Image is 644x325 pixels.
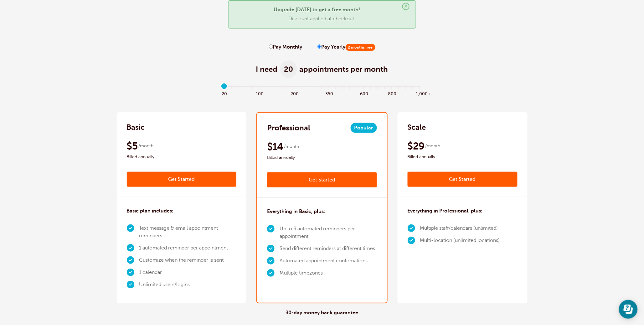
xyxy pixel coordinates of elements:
[127,153,237,161] span: Billed annually
[402,3,410,10] span: ×
[274,7,360,13] strong: Upgrade [DATE] to get a free month!
[619,300,638,319] iframe: Resource center
[127,122,145,132] h2: Basic
[408,172,518,187] a: Get Started
[351,123,377,133] span: Popular
[269,44,302,50] label: Pay Monthly
[416,90,423,97] span: 1,000+
[346,44,375,51] span: 2 months free
[267,172,377,187] a: Get Started
[325,90,332,97] span: 350
[420,234,500,247] li: Multi-location (unlimited locations)
[280,267,377,279] li: Multiple timezones
[267,123,310,133] h2: Professional
[267,140,283,153] span: $14
[286,310,358,316] h4: 30-day money back guarantee
[235,16,410,22] p: Discount applied at checkout.
[127,172,237,187] a: Get Started
[420,222,500,234] li: Multiple staff/calendars (unlimited)
[408,207,483,215] h3: Everything in Professional, plus:
[300,64,388,74] span: appointments per month
[139,266,237,279] li: 1 calendar
[280,60,297,78] span: 20
[317,45,322,49] input: Pay Yearly2 months free
[256,90,263,97] span: 100
[280,243,377,255] li: Send different reminders at different times
[408,122,426,132] h2: Scale
[388,90,395,97] span: 800
[256,64,278,74] span: I need
[139,279,237,291] li: Unlimited users/logins
[284,143,299,150] span: /month
[138,142,153,150] span: /month
[139,222,237,242] li: Text message & email appointment reminders
[291,90,297,97] span: 200
[317,44,375,50] label: Pay Yearly
[127,207,174,215] h3: Basic plan includes:
[267,208,325,215] h3: Everything in Basic, plus:
[127,140,138,152] span: $5
[280,255,377,267] li: Automated appointment confirmations
[425,142,440,150] span: /month
[408,140,425,152] span: $29
[408,153,518,161] span: Billed annually
[269,45,273,49] input: Pay Monthly
[221,90,228,97] span: 20
[139,254,237,266] li: Customize when the reminder is sent
[139,242,237,254] li: 1 automated reminder per appointment
[360,90,367,97] span: 600
[280,223,377,243] li: Up to 3 automated reminders per appointment
[267,154,377,161] span: Billed annually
